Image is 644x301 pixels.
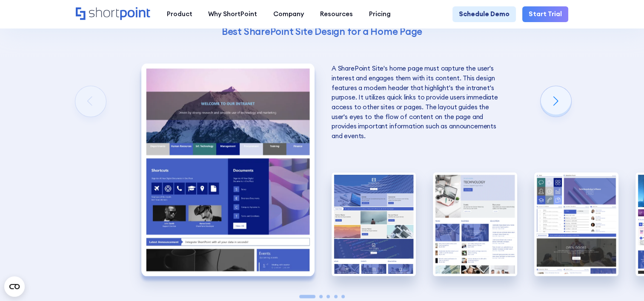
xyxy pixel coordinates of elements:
a: Pricing [361,6,399,23]
div: Pricing [369,9,391,19]
div: Why ShortPoint [208,9,257,19]
div: Product [166,9,192,19]
p: A SharePoint Site's home page must capture the user's interest and engages them with its content.... [332,64,505,141]
span: Go to slide 3 [326,295,330,298]
div: 4 / 5 [534,173,618,276]
div: Resources [320,9,353,19]
div: 2 / 5 [332,173,416,276]
a: Resources [312,6,361,23]
h4: Best SharePoint Site Design for a Home Page [141,25,503,37]
a: Company [265,6,312,23]
button: Open CMP widget [4,276,25,297]
span: Go to slide 4 [334,295,338,298]
a: Start Trial [522,6,568,23]
span: Go to slide 2 [319,295,323,298]
a: Why ShortPoint [200,6,265,23]
img: Best SharePoint Designs [433,173,517,276]
div: 3 / 5 [433,173,517,276]
a: Product [159,6,200,23]
div: Company [273,9,304,19]
a: Schedule Demo [452,6,516,23]
img: Best SharePoint Intranet Sites [332,173,416,276]
a: Home [76,7,151,21]
div: Next slide [541,86,571,117]
div: 1 / 5 [141,64,315,276]
img: Best SharePoint Intranet Examples [534,173,618,276]
span: Go to slide 1 [299,295,315,298]
img: Best SharePoint Site Designs [141,64,315,276]
iframe: Chat Widget [491,203,644,301]
span: Go to slide 5 [341,295,345,298]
